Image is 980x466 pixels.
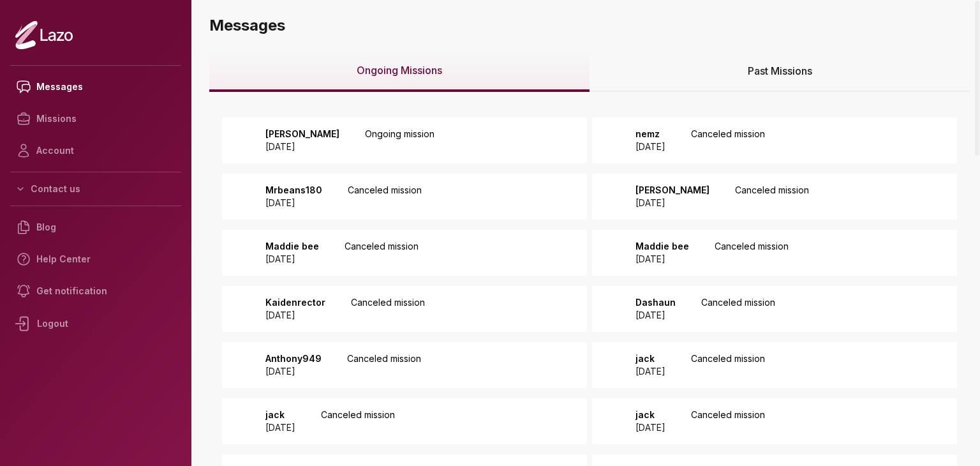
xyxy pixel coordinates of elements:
[691,352,765,378] p: Canceled mission
[635,184,709,197] p: [PERSON_NAME]
[735,184,809,209] p: Canceled mission
[701,296,775,322] p: Canceled mission
[635,253,689,266] p: [DATE]
[345,240,419,266] p: Canceled mission
[10,71,181,103] a: Messages
[10,103,181,135] a: Missions
[365,128,434,153] p: Ongoing mission
[265,140,339,153] p: [DATE]
[635,421,665,434] p: [DATE]
[635,128,665,140] p: nemz
[265,128,339,140] p: [PERSON_NAME]
[321,409,395,434] p: Canceled mission
[635,140,665,153] p: [DATE]
[635,409,665,421] p: jack
[691,128,765,153] p: Canceled mission
[348,184,422,209] p: Canceled mission
[357,63,442,78] span: Ongoing Missions
[10,243,181,275] a: Help Center
[635,365,665,378] p: [DATE]
[715,240,789,266] p: Canceled mission
[265,240,319,253] p: Maddie bee
[265,309,325,322] p: [DATE]
[10,211,181,243] a: Blog
[10,307,181,340] div: Logout
[635,197,709,209] p: [DATE]
[209,15,970,36] h3: Messages
[635,240,689,253] p: Maddie bee
[265,197,322,209] p: [DATE]
[265,365,322,378] p: [DATE]
[10,275,181,307] a: Get notification
[347,352,421,378] p: Canceled mission
[265,253,319,266] p: [DATE]
[691,409,765,434] p: Canceled mission
[635,309,676,322] p: [DATE]
[10,177,181,200] button: Contact us
[748,63,812,79] span: Past Missions
[265,296,325,309] p: Kaidenrector
[10,135,181,167] a: Account
[265,421,295,434] p: [DATE]
[351,296,425,322] p: Canceled mission
[265,184,322,197] p: Mrbeans180
[265,352,322,365] p: Anthony949
[265,409,295,421] p: jack
[635,296,676,309] p: Dashaun
[635,352,665,365] p: jack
